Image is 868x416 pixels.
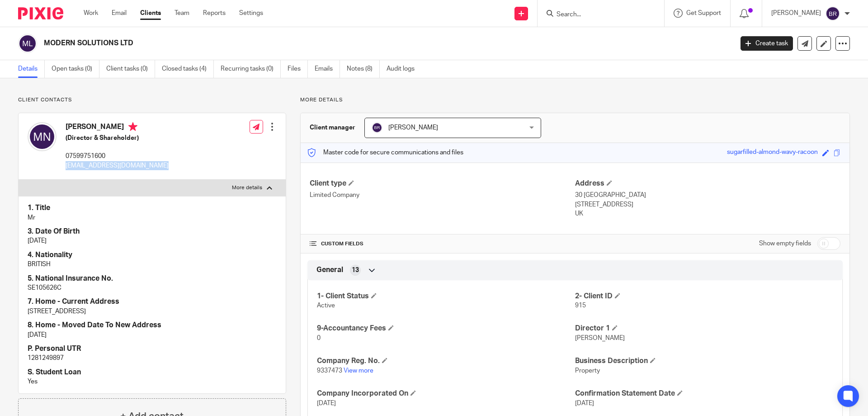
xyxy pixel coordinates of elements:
[575,179,840,188] h4: Address
[28,320,277,330] h4: 8. Home - Moved Date To New Address
[28,213,277,222] p: Mr
[556,11,637,19] input: Search
[315,60,340,78] a: Emails
[310,240,575,248] h4: CUSTOM FIELDS
[317,302,335,309] span: Active
[826,6,840,21] img: svg%3E
[175,9,189,18] a: Team
[310,123,355,132] h3: Client manager
[771,9,821,18] p: [PERSON_NAME]
[66,134,169,143] h5: (Director & Shareholder)
[221,60,281,78] a: Recurring tasks (0)
[300,96,850,104] p: More details
[575,335,625,341] span: [PERSON_NAME]
[239,9,263,18] a: Settings
[18,60,45,78] a: Details
[66,152,169,161] p: 07599751600
[352,266,359,275] span: 13
[28,122,57,151] img: svg%3E
[741,36,793,51] a: Create task
[66,122,169,134] h4: [PERSON_NAME]
[575,400,594,406] span: [DATE]
[28,203,277,213] h4: 1. Title
[162,60,214,78] a: Closed tasks (4)
[52,60,99,78] a: Open tasks (0)
[28,274,277,283] h4: 5. National Insurance No.
[316,265,343,275] span: General
[18,7,63,19] img: Pixie
[106,60,155,78] a: Client tasks (0)
[28,368,277,377] h4: S. Student Loan
[84,9,98,18] a: Work
[575,191,840,200] p: 30 [GEOGRAPHIC_DATA]
[28,236,277,245] p: [DATE]
[317,292,575,301] h4: 1- Client Status
[310,191,575,200] p: Limited Company
[317,335,321,341] span: 0
[18,34,37,53] img: svg%3E
[759,239,811,248] label: Show empty fields
[28,354,277,363] p: 1281249897
[310,179,575,188] h4: Client type
[66,161,169,170] p: [EMAIL_ADDRESS][DOMAIN_NAME]
[18,96,286,104] p: Client contacts
[727,148,818,158] div: sugarfilled-almond-wavy-racoon
[28,330,277,339] p: [DATE]
[575,356,833,366] h4: Business Description
[307,148,463,157] p: Master code for secure communications and files
[575,209,840,218] p: UK
[28,297,277,306] h4: 7. Home - Current Address
[575,389,833,398] h4: Confirmation Statement Date
[317,368,342,374] span: 9337473
[28,307,277,316] p: [STREET_ADDRESS]
[686,10,721,16] span: Get Support
[575,200,840,209] p: [STREET_ADDRESS]
[112,9,127,18] a: Email
[28,344,277,354] h4: P. Personal UTR
[28,377,277,386] p: Yes
[28,250,277,260] h4: 4. Nationality
[232,184,262,191] p: More details
[128,122,137,131] i: Primary
[387,60,421,78] a: Audit logs
[575,292,833,301] h4: 2- Client ID
[140,9,161,18] a: Clients
[575,324,833,333] h4: Director 1
[317,400,336,406] span: [DATE]
[28,227,277,236] h4: 3. Date Of Birth
[288,60,308,78] a: Files
[388,124,438,131] span: [PERSON_NAME]
[344,368,373,374] a: View more
[28,260,277,269] p: BRITISH
[44,38,590,48] h2: MODERN SOLUTIONS LTD
[372,122,382,133] img: svg%3E
[317,324,575,333] h4: 9-Accountancy Fees
[317,389,575,398] h4: Company Incorporated On
[575,302,586,309] span: 915
[203,9,226,18] a: Reports
[347,60,380,78] a: Notes (8)
[575,368,600,374] span: Property
[317,356,575,366] h4: Company Reg. No.
[28,283,277,292] p: SE105626C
